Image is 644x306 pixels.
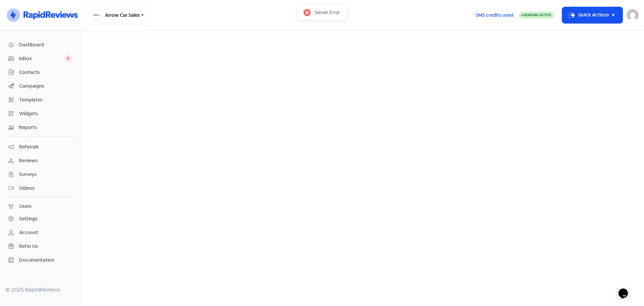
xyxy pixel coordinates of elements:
a: Templates [5,94,75,106]
a: Contacts [5,66,75,79]
div: Server Error [315,9,340,16]
span: Templates [19,96,72,103]
a: Reports [5,121,75,134]
div: © 2025 RapidReviews [5,286,75,294]
span: Documentation [19,257,72,264]
a: Reviews [5,155,75,167]
div: Settings [19,215,38,222]
a: Sending Active [519,11,554,19]
a: Referrals [5,141,75,153]
span: Reviews [19,157,72,164]
a: Videos [5,182,75,194]
a: SMS credits used [470,11,519,18]
span: Surveys [19,171,72,178]
a: Refer Us [5,240,75,253]
button: Quick Actions [562,7,623,23]
span: 0 [64,55,72,62]
span: Contacts [19,69,72,76]
img: User [627,9,639,21]
span: Reports [19,124,72,131]
span: Dashboard [19,41,72,48]
a: Dashboard [5,39,75,51]
span: Inbox [19,55,64,62]
a: Inbox 0 [5,52,75,65]
button: Arrow Car Sales [86,6,151,24]
a: Surveys [5,168,75,181]
div: Account [19,229,38,236]
span: Refer Us [19,243,72,250]
span: SMS credits used [476,12,513,19]
span: Referrals [19,143,72,150]
iframe: chat widget [616,279,637,299]
span: Widgets [19,110,72,117]
a: Account [5,226,75,239]
a: Widgets [5,107,75,120]
a: Documentation [5,254,75,266]
a: Settings [5,213,75,225]
span: Campaigns [19,83,72,90]
a: Campaigns [5,80,75,92]
div: Users [19,203,32,210]
a: Users [5,200,75,213]
span: Sending Active [524,13,551,17]
span: Videos [19,185,72,192]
